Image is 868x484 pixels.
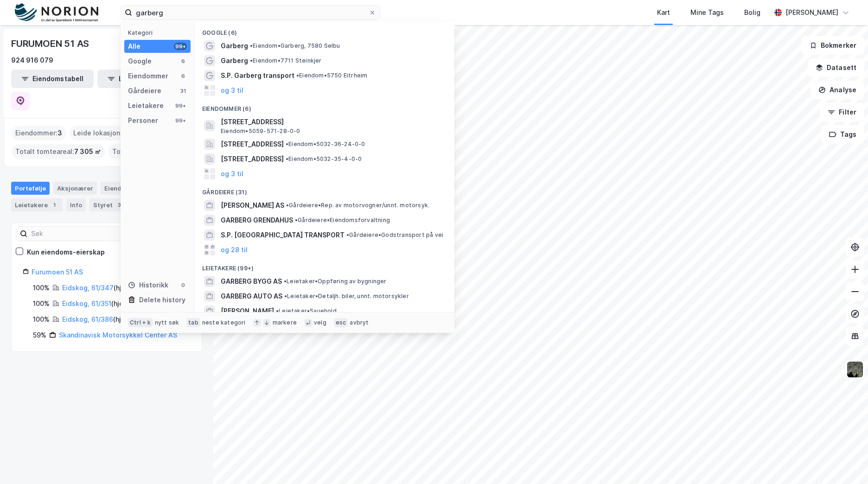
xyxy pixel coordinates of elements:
div: neste kategori [202,319,246,326]
span: Garberg [221,40,248,51]
div: Gårdeiere (31) [195,181,454,198]
span: Gårdeiere • Rep. av motorvogner/unnt. motorsyk. [286,202,429,209]
div: Styret [89,198,128,211]
iframe: Chat Widget [822,439,868,484]
span: Eiendom • 7711 Steinkjer [250,57,322,64]
div: 1 [50,200,59,210]
span: • [286,155,288,162]
span: • [284,293,287,299]
button: Filter [820,103,864,121]
span: Eiendom • Garberg, 7580 Selbu [250,42,340,50]
button: Tags [821,125,864,144]
div: Personer [128,115,158,126]
div: Eiendommer : [12,126,66,140]
div: 6 [179,72,187,80]
div: Leide lokasjoner : [70,126,135,140]
button: Datasett [808,58,864,77]
div: Leietakere (99+) [195,257,454,274]
div: 924 916 079 [11,55,53,66]
button: Leietakertabell [97,70,180,88]
span: Eiendom • 5032-35-4-0-0 [286,155,362,163]
span: GARBERG GRENDAHUS [221,215,293,226]
button: Analyse [811,81,864,99]
div: Eiendommer [128,70,168,82]
div: 99+ [174,102,187,109]
div: Historikk [128,280,168,291]
div: markere [273,319,297,326]
div: Gårdeiere [128,85,161,96]
div: esc [334,318,348,327]
div: Kontrollprogram for chat [822,439,868,484]
span: S.P. Garberg transport [221,70,294,81]
span: Leietaker • Sauehold [276,307,337,315]
div: Kun eiendoms-eierskap [27,247,105,258]
span: 7 305 ㎡ [74,146,101,157]
div: Ctrl + k [128,318,153,327]
span: • [286,202,289,209]
div: 59% [33,330,46,341]
span: Gårdeiere • Godstransport på vei [346,231,443,239]
div: FURUMOEN 51 AS [11,36,91,51]
span: • [250,42,253,49]
div: 100% [33,298,50,309]
div: Delete history [139,294,185,306]
div: 6 [179,57,187,65]
div: Eiendommer [101,182,158,195]
div: Kategori [128,29,191,36]
div: Totalt byggareal : [108,144,187,159]
div: [PERSON_NAME] [785,7,838,18]
span: Garberg [221,55,248,66]
div: 31 [179,87,187,95]
span: • [295,217,298,223]
div: Aksjonærer [53,182,97,195]
span: [STREET_ADDRESS] [221,139,284,150]
button: Eiendomstabell [11,70,94,88]
div: Google [128,56,152,67]
span: [PERSON_NAME] [221,306,274,317]
img: norion-logo.80e7a08dc31c2e691866.png [15,3,98,22]
span: • [284,278,287,285]
div: Eiendommer (6) [195,98,454,115]
button: og 3 til [221,85,243,96]
input: Søk [27,227,129,241]
div: 99+ [174,43,187,50]
span: 3 [57,127,62,139]
div: velg [314,319,326,326]
div: avbryt [350,319,369,326]
span: Eiendom • 5750 Eitrheim [296,72,367,79]
span: GARBERG AUTO AS [221,291,282,302]
div: Portefølje [11,182,50,195]
span: • [276,307,279,314]
span: [STREET_ADDRESS] [221,153,284,165]
div: 100% [33,282,50,293]
span: • [296,72,299,79]
div: Bolig [744,7,760,18]
a: Eidskog, 61/351 [62,299,111,307]
div: Alle [128,41,140,52]
span: • [250,57,253,64]
span: Eiendom • 5059-571-28-0-0 [221,127,300,135]
a: Skandinavisk Motorsykkel Center AS [59,331,177,339]
img: 9k= [846,361,864,378]
div: ( hjemmelshaver ) [62,282,167,293]
div: 100% [33,314,50,325]
div: tab [186,318,200,327]
span: Eiendom • 5032-36-24-0-0 [286,140,365,148]
div: 99+ [174,117,187,124]
div: Kart [657,7,670,18]
div: ( hjemmelshaver ) [62,314,167,325]
a: Eidskog, 61/347 [62,284,114,292]
input: Søk på adresse, matrikkel, gårdeiere, leietakere eller personer [132,6,369,19]
div: Mine Tags [690,7,724,18]
span: Gårdeiere • Eiendomsforvaltning [295,217,390,224]
div: Leietakere [128,100,164,111]
button: Bokmerker [802,36,864,55]
span: [STREET_ADDRESS] [221,116,443,127]
div: 0 [179,281,187,289]
div: nytt søk [155,319,179,326]
div: Leietakere [11,198,63,211]
span: S.P. [GEOGRAPHIC_DATA] TRANSPORT [221,229,345,241]
button: og 28 til [221,244,248,255]
span: GARBERG BYGG AS [221,276,282,287]
span: Leietaker • Detaljh. biler, unnt. motorsykler [284,293,409,300]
